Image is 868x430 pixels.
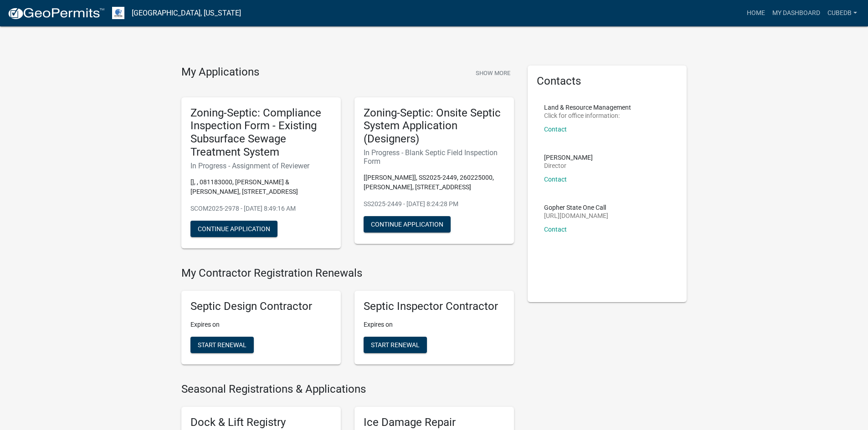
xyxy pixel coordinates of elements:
h5: Dock & Lift Registry [190,416,332,429]
button: Start Renewal [364,337,427,353]
p: SCOM2025-2978 - [DATE] 8:49:16 AM [190,204,332,213]
p: [[PERSON_NAME]], SS2025-2449, 260225000, [PERSON_NAME], [STREET_ADDRESS] [364,173,505,192]
h5: Septic Design Contractor [190,300,332,313]
h5: Septic Inspector Contractor [364,300,505,313]
h6: In Progress - Blank Septic Field Inspection Form [364,148,505,166]
p: [PERSON_NAME] [544,154,593,161]
button: Show More [472,66,514,81]
img: Otter Tail County, Minnesota [112,7,124,19]
button: Start Renewal [190,337,254,353]
p: Gopher State One Call [544,204,608,211]
p: Click for office information: [544,112,631,119]
a: Home [743,5,769,22]
span: Start Renewal [371,341,420,349]
a: My Dashboard [769,5,824,22]
p: Expires on [190,320,332,329]
h5: Contacts [537,75,678,88]
p: Expires on [364,320,505,329]
h5: Zoning-Septic: Onsite Septic System Application (Designers) [364,106,505,146]
a: [GEOGRAPHIC_DATA], [US_STATE] [132,5,241,21]
p: SS2025-2449 - [DATE] 8:24:28 PM [364,199,505,209]
button: Continue Application [364,216,451,233]
p: [], , 081183000, [PERSON_NAME] & [PERSON_NAME], [STREET_ADDRESS] [190,177,332,197]
h4: My Applications [181,66,259,79]
a: CubedB [824,5,861,22]
a: Contact [544,226,567,233]
button: Continue Application [190,221,277,237]
p: [URL][DOMAIN_NAME] [544,212,608,219]
p: Director [544,162,593,169]
h4: My Contractor Registration Renewals [181,267,514,280]
h5: Zoning-Septic: Compliance Inspection Form - Existing Subsurface Sewage Treatment System [190,106,332,159]
wm-registration-list-section: My Contractor Registration Renewals [181,267,514,372]
span: Start Renewal [198,341,247,349]
h6: In Progress - Assignment of Reviewer [190,162,332,170]
h4: Seasonal Registrations & Applications [181,383,514,396]
a: Contact [544,126,567,133]
a: Contact [544,176,567,183]
p: Land & Resource Management [544,104,631,111]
